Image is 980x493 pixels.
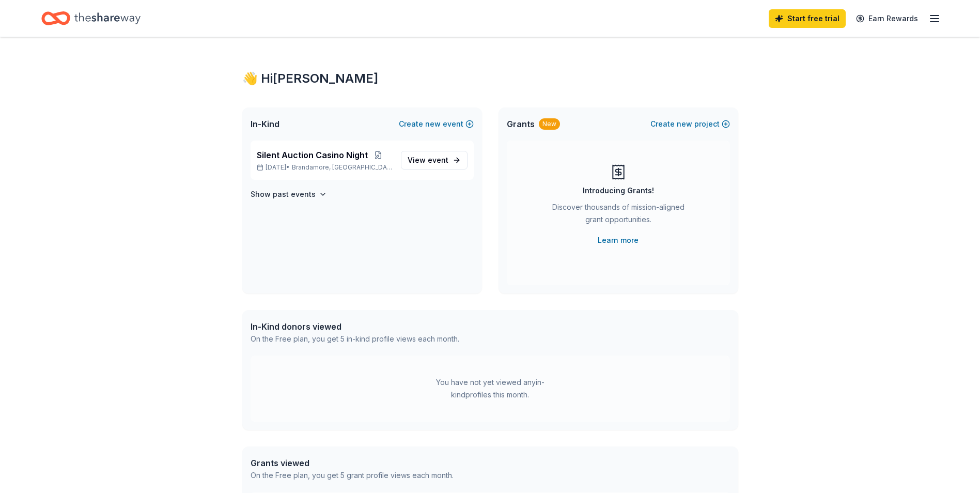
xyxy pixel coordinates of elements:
button: Createnewevent [399,118,474,130]
a: Learn more [598,234,639,246]
span: Brandamore, [GEOGRAPHIC_DATA] [292,163,393,172]
a: Earn Rewards [850,9,924,28]
div: On the Free plan, you get 5 grant profile views each month. [251,469,454,482]
div: In-Kind donors viewed [251,320,459,333]
span: Grants [507,118,535,130]
div: Discover thousands of mission-aligned grant opportunities. [548,201,689,230]
div: Grants viewed [251,457,454,469]
h4: Show past events [251,188,316,201]
button: Createnewproject [650,118,730,130]
span: event [428,156,448,164]
div: On the Free plan, you get 5 in-kind profile views each month. [251,333,459,345]
span: new [425,118,441,130]
span: new [677,118,692,130]
p: [DATE] • [257,163,393,172]
button: Show past events [251,188,327,201]
a: Start free trial [769,9,846,28]
div: New [539,118,560,130]
div: You have not yet viewed any in-kind profiles this month. [426,376,555,401]
span: In-Kind [251,118,279,130]
div: 👋 Hi [PERSON_NAME] [242,70,738,87]
span: Silent Auction Casino Night [257,149,368,161]
span: View [408,154,448,166]
a: Home [41,6,141,30]
a: View event [401,151,468,170]
div: Introducing Grants! [583,184,654,197]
